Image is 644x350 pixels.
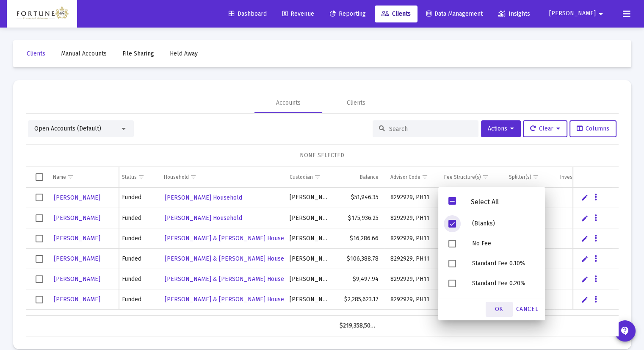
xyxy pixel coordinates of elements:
[164,174,189,181] div: Household
[54,255,100,262] span: [PERSON_NAME]
[47,167,119,187] td: Column Name
[465,293,542,313] div: Standard Fee 0.25%
[509,174,531,181] div: Splitter(s)
[67,174,74,180] span: Show filter options for column 'Name'
[61,50,107,57] span: Manual Accounts
[438,167,503,187] td: Column Fee Structure(s)
[116,45,161,62] a: File Sharing
[498,10,530,17] span: Insights
[165,255,296,262] span: [PERSON_NAME] & [PERSON_NAME] Household
[122,214,152,222] div: Funded
[384,208,438,228] td: 8292929, PH11
[284,310,334,330] td: [PERSON_NAME]
[163,45,205,62] a: Held Away
[53,192,101,204] a: [PERSON_NAME]
[334,269,384,289] td: $9,497.94
[190,174,196,180] span: Show filter options for column 'Household'
[158,167,284,187] td: Column Household
[314,174,321,180] span: Show filter options for column 'Custodian'
[516,306,538,313] span: Cancel
[53,273,101,285] a: [PERSON_NAME]
[444,174,481,181] div: Fee Structure(s)
[577,125,609,132] span: Columns
[122,234,152,243] div: Funded
[503,167,555,187] td: Column Splitter(s)
[284,228,334,249] td: [PERSON_NAME]
[492,6,537,22] a: Insights
[426,10,483,17] span: Data Management
[49,310,116,330] td: Community Property
[54,214,100,222] span: [PERSON_NAME]
[170,50,198,57] span: Held Away
[165,275,296,283] span: [PERSON_NAME] & [PERSON_NAME] Household
[581,296,589,303] a: Edit
[122,50,154,57] span: File Sharing
[54,194,100,201] span: [PERSON_NAME]
[384,249,438,269] td: 8292929, PH11
[549,10,596,17] span: [PERSON_NAME]
[334,208,384,228] td: $175,936.25
[122,174,137,181] div: Status
[165,235,296,242] span: [PERSON_NAME] & [PERSON_NAME] Household
[334,310,384,330] td: $60,019.41
[438,187,545,320] div: Filter options
[347,99,365,107] div: Clients
[284,269,334,289] td: [PERSON_NAME]
[4,310,49,330] td: 79464409
[421,174,428,180] span: Show filter options for column 'Advisor Code'
[20,45,52,62] a: Clients
[384,228,438,249] td: 8292929, PH11
[384,310,438,330] td: 8292929, PH11
[323,6,373,22] a: Reporting
[54,235,100,242] span: [PERSON_NAME]
[465,233,542,253] div: No Fee
[54,275,100,283] span: [PERSON_NAME]
[375,6,417,22] a: Clients
[456,198,514,206] div: Select All
[334,188,384,208] td: $51,946.35
[34,125,101,132] span: Open Accounts (Default)
[284,249,334,269] td: [PERSON_NAME]
[481,120,521,137] button: Actions
[122,275,152,283] div: Funded
[334,249,384,269] td: $106,388.78
[165,214,242,222] span: [PERSON_NAME] Household
[54,296,100,303] span: [PERSON_NAME]
[164,232,297,244] a: [PERSON_NAME] & [PERSON_NAME] Household
[27,50,45,57] span: Clients
[581,194,589,201] a: Edit
[54,45,113,62] a: Manual Accounts
[53,174,66,181] div: Name
[554,167,622,187] td: Column Investment Model
[533,174,539,180] span: Show filter options for column 'Splitter(s)'
[36,275,43,283] div: Select row
[138,174,144,180] span: Show filter options for column 'Status'
[530,125,560,132] span: Clear
[465,214,542,233] div: (Blanks)
[389,125,472,133] input: Search
[334,289,384,310] td: $2,285,623.17
[53,212,101,224] a: [PERSON_NAME]
[290,174,313,181] div: Custodian
[36,214,43,222] div: Select row
[122,295,152,304] div: Funded
[165,296,296,303] span: [PERSON_NAME] & [PERSON_NAME] Household
[53,253,101,265] a: [PERSON_NAME]
[229,10,267,17] span: Dashboard
[116,167,158,187] td: Column Status
[420,6,489,22] a: Data Management
[13,6,71,22] img: Dashboard
[482,174,489,180] span: Show filter options for column 'Fee Structure(s)'
[384,167,438,187] td: Column Advisor Code
[53,293,101,306] a: [PERSON_NAME]
[488,125,514,132] span: Actions
[381,10,411,17] span: Clients
[330,10,366,17] span: Reporting
[276,99,301,107] div: Accounts
[384,188,438,208] td: 8292929, PH11
[53,232,101,244] a: [PERSON_NAME]
[359,174,378,181] div: Balance
[36,296,43,303] div: Select row
[36,235,43,242] div: Select row
[581,235,589,242] a: Edit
